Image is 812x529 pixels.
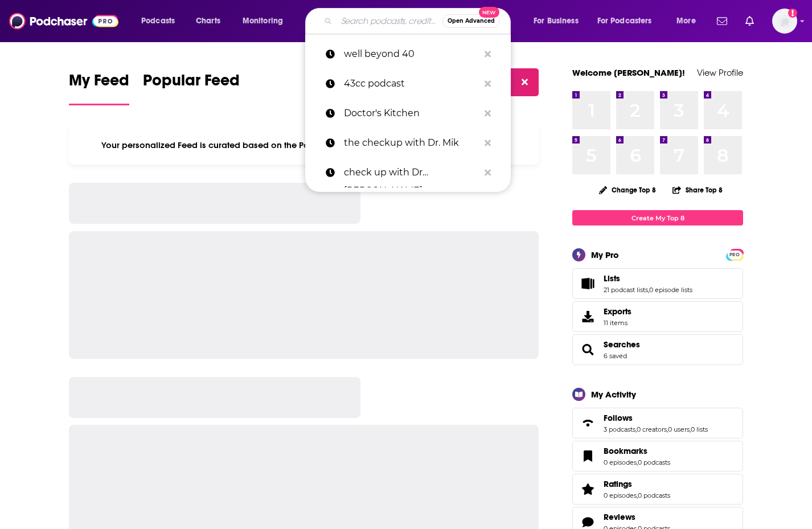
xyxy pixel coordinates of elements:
a: My Feed [69,71,129,105]
a: 43cc podcast [305,69,511,99]
span: Ratings [572,474,743,505]
button: Change Top 8 [592,183,663,197]
span: Lists [604,273,620,284]
a: Searches [604,339,640,350]
span: Popular Feed [143,71,240,97]
p: well beyond 40 [344,39,479,69]
span: My Feed [69,71,129,97]
span: Monitoring [243,13,283,29]
svg: Add a profile image [788,9,797,18]
span: Podcasts [141,13,175,29]
button: Show profile menu [772,9,797,34]
a: 0 users [668,425,690,433]
span: Searches [572,334,743,365]
a: Follows [604,413,708,423]
span: , [637,491,638,499]
span: Bookmarks [604,446,647,456]
a: PRO [728,250,741,259]
a: View Profile [697,67,743,78]
span: PRO [728,251,741,259]
p: Doctor's Kitchen [344,99,479,128]
p: 43cc podcast [344,69,479,99]
span: More [676,13,696,29]
a: 21 podcast lists [604,286,648,294]
div: My Activity [591,389,636,400]
button: Share Top 8 [672,179,723,201]
a: 0 lists [691,425,708,433]
div: Search podcasts, credits, & more... [316,8,522,34]
span: Logged in as megcassidy [772,9,797,34]
a: well beyond 40 [305,39,511,69]
a: 0 episodes [604,491,637,499]
a: Show notifications dropdown [712,11,732,31]
a: 0 podcasts [638,458,670,466]
img: Podchaser - Follow, Share and Rate Podcasts [9,10,118,32]
div: Your personalized Feed is curated based on the Podcasts, Creators, Users, and Lists that you Follow. [69,126,539,165]
p: the checkup with Dr. Mik [344,128,479,158]
a: Reviews [604,512,670,522]
a: Bookmarks [576,448,599,464]
span: , [635,425,637,433]
a: Popular Feed [143,71,240,105]
a: Charts [188,12,227,30]
button: open menu [235,12,298,30]
a: Create My Top 8 [572,210,743,225]
span: Reviews [604,512,635,522]
a: Doctor's Kitchen [305,99,511,128]
span: New [479,7,499,18]
a: Welcome [PERSON_NAME]! [572,67,685,78]
span: 11 items [604,319,631,327]
span: Bookmarks [572,441,743,471]
span: , [690,425,691,433]
span: Follows [572,408,743,438]
a: 0 episode lists [649,286,692,294]
span: Open Advanced [448,18,495,24]
div: My Pro [591,249,619,260]
span: Exports [604,306,631,317]
a: the checkup with Dr. Mik [305,128,511,158]
button: Open AdvancedNew [442,14,500,28]
button: open menu [133,12,190,30]
a: Ratings [604,479,670,489]
a: 0 podcasts [638,491,670,499]
p: check up with Dr mike [344,158,479,187]
span: Follows [604,413,633,423]
a: Exports [572,301,743,332]
a: 0 creators [637,425,667,433]
span: Lists [572,268,743,299]
span: For Business [534,13,579,29]
span: , [637,458,638,466]
a: Follows [576,415,599,431]
a: 3 podcasts [604,425,635,433]
a: 6 saved [604,352,627,360]
span: For Podcasters [597,13,652,29]
a: Searches [576,342,599,358]
span: , [667,425,668,433]
a: Ratings [576,481,599,497]
a: Show notifications dropdown [741,11,758,31]
span: , [648,286,649,294]
span: Exports [576,309,599,325]
button: open menu [526,12,593,30]
button: open menu [669,12,710,30]
span: Ratings [604,479,632,489]
span: Charts [196,13,220,29]
img: User Profile [772,9,797,34]
a: Lists [604,273,692,284]
button: open menu [590,12,669,30]
a: check up with Dr [PERSON_NAME] [305,158,511,187]
a: Bookmarks [604,446,670,456]
input: Search podcasts, credits, & more... [337,12,442,30]
a: 0 episodes [604,458,637,466]
a: Lists [576,276,599,292]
